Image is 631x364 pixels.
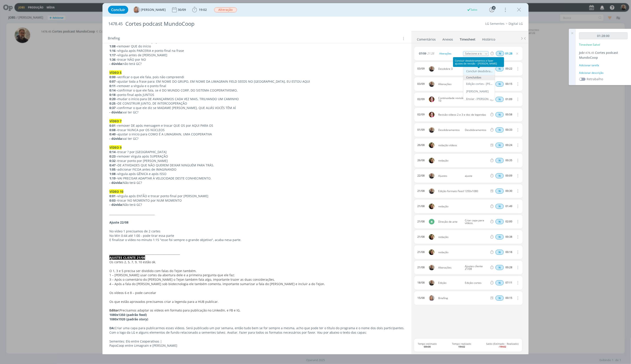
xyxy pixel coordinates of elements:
p: trocar NÃO por NO [109,57,404,62]
span: redação [436,159,489,162]
span: Alterações [436,266,463,269]
img: R [429,173,434,179]
strong: _____________________________________________________ [109,251,180,255]
div: 02/09 [417,98,425,101]
p: vírgula após PARCERIA e ponto final na frase [109,49,404,53]
div: Horas normais [496,51,504,56]
span: N [495,158,504,163]
p: ajustar toda a frase para: EM NOME DO GRUPO, EM NOME DA LIMAGRAIN FIELD SEEDS NO [GEOGRAPHIC_DATA... [109,79,404,84]
div: dialog [103,3,528,354]
p: trocar NUNCA por OS NÚCLEOS [109,128,404,132]
div: Horas normais [495,219,504,224]
div: 21/08 [417,189,425,193]
span: N [495,234,504,239]
div: 07:11 [505,281,512,284]
strong: 0:14 - [109,150,118,154]
img: R [429,66,434,72]
p: Podcast MundoCoop [109,348,404,352]
p: ajustar o início para COMO É A LIMAGRAIN, UMA COOPERATIVA [109,132,404,136]
a: Job1478.45Cortes podcast MundoCoop [579,51,618,60]
div: 01/09 [417,128,425,131]
div: 30/09 [178,8,187,11]
span: redação [436,205,489,208]
div: Horas normais [495,66,504,71]
div: 01:09 [505,98,512,101]
p: Sementes: Elo entre Cooperativas | [109,339,404,344]
div: [PERSON_NAME] [466,90,489,93]
strong: 0:40 - [109,132,118,136]
strong: 1:17 - [109,53,118,57]
span: Desdobramentos [436,129,463,131]
button: Concluir [108,6,128,14]
img: C [429,234,434,240]
div: 21/08 [417,235,425,238]
strong: 0:07 - [109,79,118,84]
p: DE ATIVIDADES QUE NÃO QUEREM DEIXAR NINGUÉM PARA TRÁS. [109,163,404,167]
p: remover a vírgula e o ponto final [109,84,404,88]
div: Horas normais [495,158,504,163]
span: N [495,204,504,209]
img: C [429,249,434,255]
strong: 0:20 - [109,97,118,101]
a: Comentários [417,35,436,42]
div: 00:35 [505,159,512,162]
div: 00:22 [505,67,512,70]
div: Salvo [467,8,477,12]
div: 00:09 [505,174,512,177]
span: N [495,189,504,194]
span: N [495,280,504,285]
span: N [495,173,504,178]
p: trocar ? por [GEOGRAPHIC_DATA] [109,150,404,154]
span: Precisamos adaptar os vídeos em formato para publicação no LinkedIn, e FB e IG. [120,308,241,312]
div: 00:18 [505,251,512,254]
button: Alteração [214,7,237,13]
div: Alterações [438,51,462,56]
div: Horas normais [495,204,504,209]
span: 3 – Após o comentário do [PERSON_NAME] o Tejon também fala algo, importante trazer as duas consid... [109,277,275,282]
input: Buscar tarefa [463,56,495,62]
p: ponto final após JUNTOS [109,93,404,97]
span: 19:02 [199,8,207,12]
b: 19h02 [458,345,465,348]
strong: - dúvida: [109,136,123,141]
p: remover DE após mensagem e trocar QUE OS por AQUI PARA OS [109,123,404,128]
div: Horas normais [495,143,504,148]
span: ajuste [463,175,489,177]
span: redação vídeos [436,144,489,147]
div: 00:15 [505,296,512,300]
span: N [495,219,504,224]
strong: - dúvida: [109,110,123,114]
div: 21/08 [417,205,425,208]
span: Tempo realizado [452,342,471,348]
span: N [496,51,504,56]
div: 26/08 [417,159,425,162]
div: 00:24 [505,144,512,147]
p: confirmar o que ele fala, se é DO MUNDO CORP, DO SISTEMA COOPERATIVISMO, [109,88,404,93]
span: Criar capa para vídeos [463,219,489,224]
span: N [495,82,504,87]
strong: - dúvida: [109,62,123,66]
strong: 0:47 - [109,163,118,167]
span: N [495,112,504,117]
strong: VÍDEO 10 [109,189,123,194]
div: Horas normais [495,280,504,285]
span: N [495,265,504,270]
strong: 0:08 - [109,128,118,132]
div: 21/08 [417,220,425,223]
div: 00:15 [505,82,512,86]
div: Enviar - [PERSON_NAME] [466,97,493,101]
span: Alterações [436,83,463,86]
img: R [429,265,434,270]
span: 07/09 [419,52,426,55]
div: 03/09 [417,67,425,70]
div: Adicionar descrição [579,71,628,75]
div: 03/09 [417,82,425,86]
strong: Ajuste 22/08 [109,220,128,224]
span: Os vídeos 6 e 8 – pode cancelar [109,291,156,295]
span: redação [436,236,489,238]
strong: VÍDEO 9 [109,145,122,150]
span: N [495,127,504,132]
button: 19:02 [191,6,208,13]
strong: 0:01 - [109,194,118,198]
div: Horas normais [495,173,504,178]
